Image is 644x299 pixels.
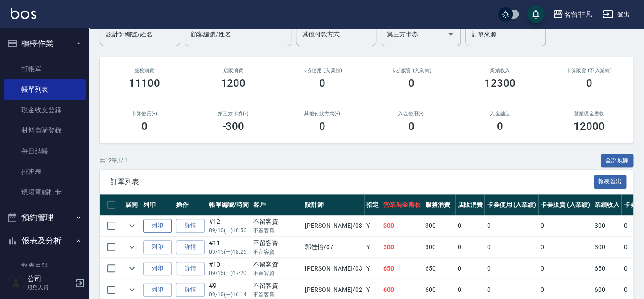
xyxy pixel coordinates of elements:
p: 共 12 筆, 1 / 1 [100,157,127,165]
h2: 其他付款方式(-) [288,111,356,117]
td: 0 [538,237,592,258]
h2: 卡券使用(-) [111,111,178,117]
p: 不留客資 [253,226,300,234]
h3: 0 [497,120,503,133]
img: Logo [11,8,36,19]
p: 不留客資 [253,291,300,299]
a: 詳情 [176,240,205,254]
div: 不留客資 [253,281,300,291]
td: Y [364,237,381,258]
a: 材料自購登錄 [4,120,86,141]
h2: 卡券販賣 (不入業績) [555,68,623,73]
th: 列印 [141,194,174,215]
button: 列印 [143,240,172,254]
td: 0 [455,258,485,279]
td: 650 [381,258,423,279]
button: 登出 [599,6,633,23]
td: 0 [484,237,538,258]
a: 詳情 [176,262,205,275]
h3: 0 [586,77,592,89]
td: #10 [207,258,251,279]
th: 設計師 [303,194,364,215]
h2: 店販消費 [200,68,267,73]
a: 報表匯出 [594,177,627,186]
a: 每日結帳 [4,141,86,162]
th: 卡券販賣 (入業績) [538,194,592,215]
h2: 入金儲值 [466,111,534,117]
button: expand row [125,240,139,254]
td: 300 [592,215,621,236]
td: 650 [423,258,455,279]
a: 詳情 [176,219,205,233]
td: Y [364,215,381,236]
button: 列印 [143,262,172,275]
td: 0 [455,215,485,236]
div: 不留客資 [253,260,300,269]
th: 展開 [123,194,141,215]
td: [PERSON_NAME] /03 [303,258,364,279]
h3: 12300 [484,77,516,89]
p: 09/15 (一) 16:14 [209,291,249,299]
a: 排班表 [4,162,86,182]
p: 09/15 (一) 18:56 [209,226,249,234]
h3: 12000 [573,120,604,133]
h2: 入金使用(-) [377,111,445,117]
td: 650 [592,258,621,279]
th: 客戶 [251,194,303,215]
td: 300 [381,215,423,236]
th: 服務消費 [423,194,455,215]
td: 0 [538,215,592,236]
td: 300 [381,237,423,258]
td: 郭佳怡 /07 [303,237,364,258]
span: 訂單列表 [111,178,594,186]
td: 0 [538,258,592,279]
td: [PERSON_NAME] /03 [303,215,364,236]
button: 報表匯出 [594,175,627,189]
td: #12 [207,215,251,236]
th: 營業現金應收 [381,194,423,215]
button: 櫃檯作業 [4,32,86,55]
td: 0 [455,237,485,258]
h3: 0 [141,120,148,133]
th: 指定 [364,194,381,215]
a: 打帳單 [4,59,86,79]
h3: 服務消費 [111,68,178,73]
th: 卡券使用 (入業績) [484,194,538,215]
a: 現金收支登錄 [4,100,86,120]
p: 09/15 (一) 17:20 [209,269,249,277]
button: expand row [125,219,139,232]
h2: 卡券販賣 (入業績) [377,68,445,73]
td: 0 [484,215,538,236]
button: 預約管理 [4,206,86,229]
p: 服務人員 [27,283,73,291]
button: Open [443,27,458,41]
p: 09/15 (一) 18:26 [209,248,249,256]
a: 帳單列表 [4,79,86,100]
button: save [527,5,545,23]
button: expand row [125,283,139,296]
h2: 業績收入 [466,68,534,73]
th: 業績收入 [592,194,621,215]
td: 0 [484,258,538,279]
div: 不留客資 [253,238,300,248]
h3: 0 [319,120,325,133]
th: 帳單編號/時間 [207,194,251,215]
button: 報表及分析 [4,229,86,252]
a: 現場電腦打卡 [4,182,86,202]
button: 列印 [143,283,172,297]
h2: 營業現金應收 [555,111,623,117]
button: 名留非凡 [549,5,595,24]
h3: 0 [408,120,414,133]
h3: 0 [319,77,325,89]
h2: 卡券使用 (入業績) [288,68,356,73]
button: expand row [125,262,139,275]
p: 不留客資 [253,248,300,256]
h2: 第三方卡券(-) [200,111,267,117]
button: 全部展開 [601,154,634,168]
div: 名留非凡 [563,9,592,20]
h3: 1200 [221,77,246,89]
td: 300 [423,215,455,236]
img: Person [7,274,25,292]
h3: 0 [408,77,414,89]
h5: 公司 [27,275,73,283]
